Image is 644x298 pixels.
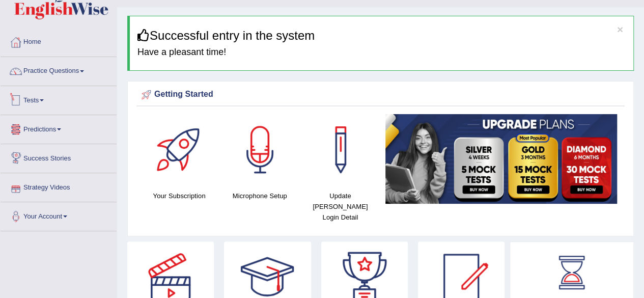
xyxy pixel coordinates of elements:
h4: Have a pleasant time! [137,47,626,58]
a: Tests [1,86,117,112]
div: Getting Started [139,87,622,102]
button: × [617,24,623,35]
a: Predictions [1,115,117,141]
a: Success Stories [1,144,117,170]
h4: Microphone Setup [225,191,295,201]
a: Home [1,28,117,53]
h4: Your Subscription [144,191,214,201]
img: small5.jpg [385,114,617,204]
a: Practice Questions [1,57,117,83]
a: Strategy Videos [1,173,117,199]
h4: Update [PERSON_NAME] Login Detail [305,191,375,223]
a: Your Account [1,202,117,228]
h3: Successful entry in the system [137,29,626,42]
